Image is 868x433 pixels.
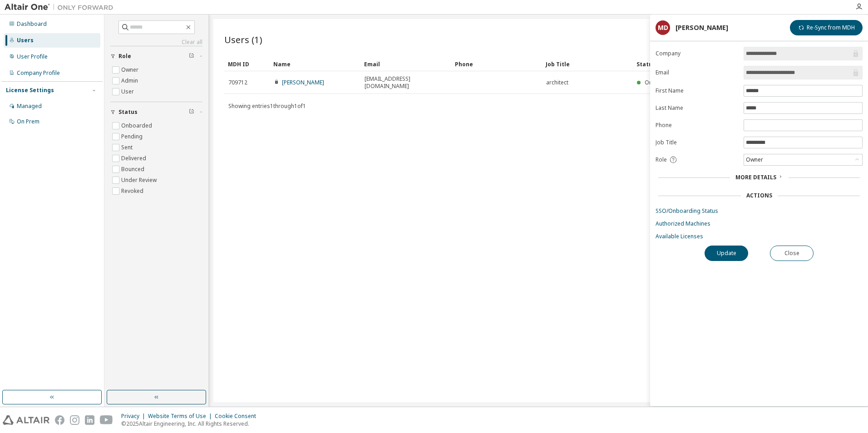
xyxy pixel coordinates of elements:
[228,79,247,86] span: 709712
[148,413,215,420] div: Website Terms of Use
[455,57,538,71] div: Phone
[118,108,138,116] span: Status
[546,57,629,71] div: Job Title
[189,108,194,116] span: Clear filter
[546,79,568,86] span: architect
[110,102,202,122] button: Status
[364,57,448,71] div: Email
[17,53,48,60] div: User Profile
[770,246,814,261] button: Close
[5,3,118,12] img: Altair One
[189,53,194,60] span: Clear filter
[656,156,667,163] span: Role
[735,173,776,181] span: More Details
[121,131,144,142] label: Pending
[121,86,136,97] label: User
[17,37,34,44] div: Users
[55,415,64,425] img: facebook.svg
[6,87,54,94] div: License Settings
[85,415,94,425] img: linkedin.svg
[121,153,148,164] label: Delivered
[118,53,131,60] span: Role
[100,415,113,425] img: youtube.svg
[224,33,262,46] span: Users (1)
[656,233,863,240] a: Available Licenses
[228,102,306,110] span: Showing entries 1 through 1 of 1
[656,104,738,112] label: Last Name
[745,155,764,165] div: Owner
[746,192,772,199] div: Actions
[365,75,447,90] span: [EMAIL_ADDRESS][DOMAIN_NAME]
[228,57,266,71] div: MDH ID
[121,175,158,186] label: Under Review
[121,413,148,420] div: Privacy
[790,20,863,35] button: Re-Sync from MDH
[70,415,79,425] img: instagram.svg
[676,24,728,31] div: [PERSON_NAME]
[121,75,140,86] label: Admin
[636,57,805,71] div: Status
[121,164,146,175] label: Bounced
[656,69,738,76] label: Email
[121,420,261,428] p: © 2025 Altair Engineering, Inc. All Rights Reserved.
[17,69,60,77] div: Company Profile
[215,413,261,420] div: Cookie Consent
[656,139,738,146] label: Job Title
[121,120,154,131] label: Onboarded
[656,50,738,57] label: Company
[656,122,738,129] label: Phone
[282,79,324,86] a: [PERSON_NAME]
[121,186,145,197] label: Revoked
[17,103,42,110] div: Managed
[744,154,862,165] div: Owner
[110,46,202,66] button: Role
[656,20,670,35] div: md
[656,207,863,215] a: SSO/Onboarding Status
[3,415,49,425] img: altair_logo.svg
[705,246,748,261] button: Update
[656,220,863,227] a: Authorized Machines
[110,39,202,46] a: Clear all
[645,79,676,86] span: Onboarded
[121,142,134,153] label: Sent
[273,57,357,71] div: Name
[121,64,140,75] label: Owner
[17,118,39,125] div: On Prem
[17,20,47,28] div: Dashboard
[656,87,738,94] label: First Name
